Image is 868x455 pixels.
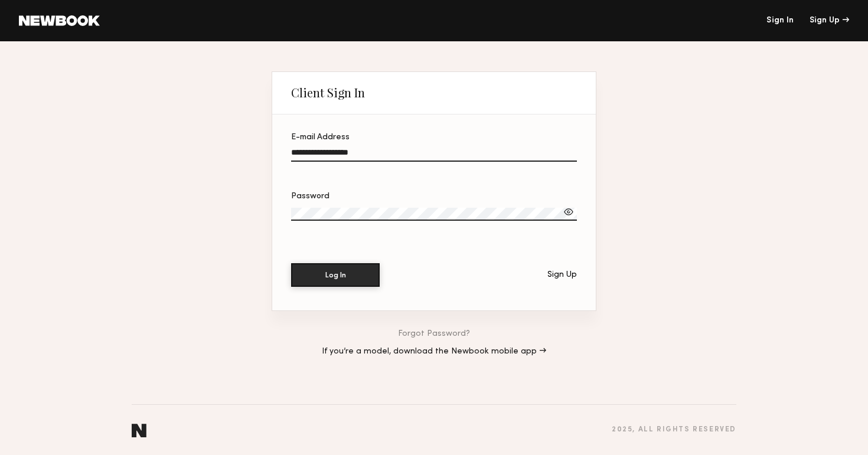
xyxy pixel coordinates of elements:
[810,17,849,25] div: Sign Up
[291,133,577,142] div: E-mail Address
[291,86,365,100] div: Client Sign In
[398,330,470,338] a: Forgot Password?
[322,348,546,356] a: If you’re a model, download the Newbook mobile app →
[291,192,577,201] div: Password
[291,208,577,221] input: Password
[612,426,736,434] div: 2025 , all rights reserved
[291,148,577,162] input: E-mail Address
[291,263,380,287] button: Log In
[766,17,794,25] a: Sign In
[547,271,577,279] div: Sign Up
